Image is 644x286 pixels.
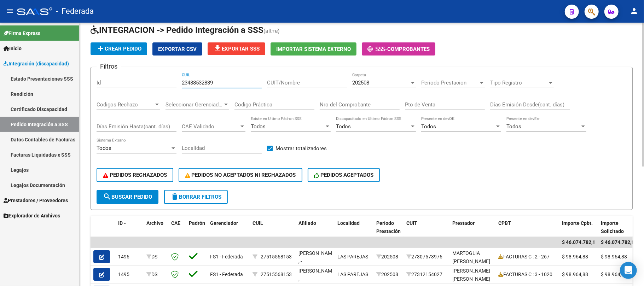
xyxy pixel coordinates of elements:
[562,254,588,259] span: $ 98.964,88
[498,220,511,226] span: CPBT
[406,220,417,226] span: CUIT
[144,216,168,247] datatable-header-cell: Archivo
[495,216,559,247] datatable-header-cell: CPBT
[91,25,263,35] span: INTEGRACION -> Pedido Integración a SSS
[620,262,637,279] div: Open Intercom Messenger
[601,239,637,245] span: $ 46.074.782,18
[170,192,179,201] mat-icon: delete
[598,216,637,247] datatable-header-cell: Importe Solicitado
[314,172,374,178] span: PEDIDOS ACEPTADOS
[4,29,40,37] span: Firma Express
[118,253,141,261] div: 1496
[4,197,68,204] span: Prestadores / Proveedores
[376,253,401,261] div: 202508
[308,168,380,182] button: PEDIDOS ACEPTADOS
[601,272,627,277] span: $ 98.964,88
[115,216,144,247] datatable-header-cell: ID
[185,172,296,178] span: PEDIDOS NO ACEPTADOS NI RECHAZADOS
[171,220,180,226] span: CAE
[96,46,141,52] span: Crear Pedido
[449,216,495,247] datatable-header-cell: Prestador
[296,216,335,247] datatable-header-cell: Afiliado
[335,216,373,247] datatable-header-cell: Localidad
[337,272,368,277] span: LAS PAREJAS
[103,192,111,201] mat-icon: search
[490,80,547,86] span: Tipo Registro
[421,123,436,130] span: Todos
[213,44,222,53] mat-icon: file_download
[421,80,478,86] span: Periodo Prestacion
[562,220,593,226] span: Importe Cpbt.
[118,220,123,226] span: ID
[210,272,243,277] span: FS1 - Federada
[506,123,521,130] span: Todos
[298,268,336,282] span: [PERSON_NAME] , -
[186,216,207,247] datatable-header-cell: Padrón
[253,220,263,226] span: CUIL
[562,272,588,277] span: $ 98.964,88
[96,44,105,53] mat-icon: add
[276,46,351,52] span: Importar Sistema Externo
[170,194,221,200] span: Borrar Filtros
[56,4,94,19] span: - Federada
[298,220,316,226] span: Afiliado
[452,220,475,226] span: Prestador
[630,7,638,15] mat-icon: person
[601,220,624,234] span: Importe Solicitado
[452,249,493,265] div: MARTOGLIA [PERSON_NAME]
[103,194,152,200] span: Buscar Pedido
[158,46,197,52] span: Exportar CSV
[168,216,186,247] datatable-header-cell: CAE
[406,253,447,261] div: 27307573976
[298,250,336,264] span: [PERSON_NAME] , -
[337,220,360,226] span: Localidad
[562,239,598,245] span: $ 46.074.782,18
[146,270,166,279] div: DS
[4,60,69,68] span: Integración (discapacidad)
[179,168,302,182] button: PEDIDOS NO ACEPTADOS NI RECHAZADOS
[152,42,202,56] button: Exportar CSV
[208,42,265,55] button: Exportar SSS
[189,220,205,226] span: Padrón
[452,267,493,283] div: [PERSON_NAME] [PERSON_NAME]
[166,101,223,108] span: Seleccionar Gerenciador
[261,270,292,279] div: 27515568153
[164,190,228,204] button: Borrar Filtros
[498,270,556,279] div: FACTURAS C : 3 - 1020
[91,42,147,55] button: Crear Pedido
[146,253,166,261] div: DS
[118,270,141,279] div: 1495
[336,123,351,130] span: Todos
[367,46,387,52] span: -
[373,216,404,247] datatable-header-cell: Período Prestación
[97,62,121,71] h3: Filtros
[4,212,60,220] span: Explorador de Archivos
[275,144,327,153] span: Mostrar totalizadores
[210,220,238,226] span: Gerenciador
[97,190,158,204] button: Buscar Pedido
[6,7,14,15] mat-icon: menu
[376,220,401,234] span: Período Prestación
[213,46,260,52] span: Exportar SSS
[182,123,239,130] span: CAE Validado
[250,216,296,247] datatable-header-cell: CUIL
[251,123,266,130] span: Todos
[498,253,556,261] div: FACTURAS C : 2 - 267
[559,216,598,247] datatable-header-cell: Importe Cpbt.
[376,270,401,279] div: 202508
[387,46,430,52] span: Comprobantes
[263,28,280,34] span: (alt+e)
[103,172,167,178] span: PEDIDOS RECHAZADOS
[207,216,250,247] datatable-header-cell: Gerenciador
[97,145,111,151] span: Todos
[406,270,447,279] div: 27312154027
[210,254,243,259] span: FS1 - Federada
[601,254,627,259] span: $ 98.964,88
[146,220,163,226] span: Archivo
[337,254,368,259] span: LAS PAREJAS
[97,101,154,108] span: Codigos Rechazo
[261,253,292,261] div: 27515568153
[352,80,369,86] span: 202508
[362,42,435,56] button: -Comprobantes
[97,168,173,182] button: PEDIDOS RECHAZADOS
